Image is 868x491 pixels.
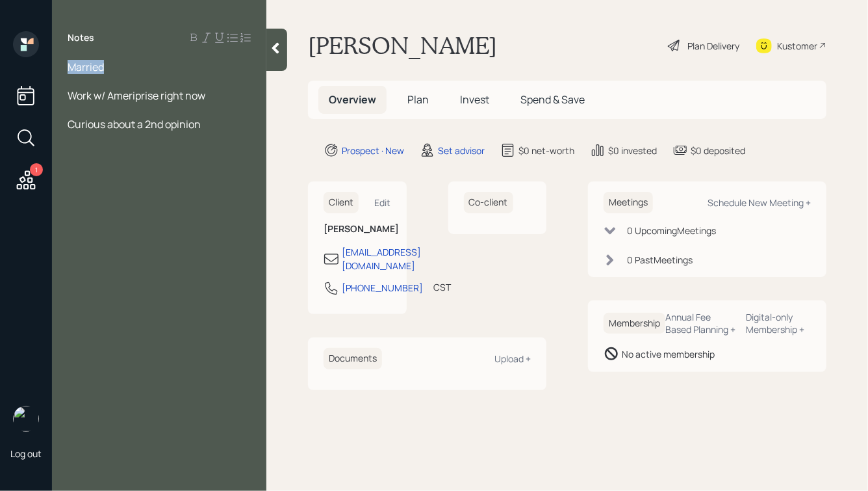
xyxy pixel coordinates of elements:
div: Prospect · New [342,144,404,157]
div: Plan Delivery [687,39,739,53]
h6: [PERSON_NAME] [324,224,391,235]
div: 0 Upcoming Meeting s [627,224,716,237]
span: Work w/ Ameriprise right now [68,88,205,103]
h6: Co-client [464,192,513,213]
div: Digital-only Membership + [747,311,811,336]
div: 1 [30,163,43,176]
div: $0 deposited [691,144,745,157]
div: CST [433,280,451,294]
span: Curious about a 2nd opinion [68,117,201,131]
div: [PHONE_NUMBER] [342,281,423,295]
div: Edit [375,196,391,209]
h1: [PERSON_NAME] [308,31,497,60]
div: $0 net-worth [518,144,574,157]
div: Kustomer [777,39,817,53]
div: [EMAIL_ADDRESS][DOMAIN_NAME] [342,245,421,272]
span: Spend & Save [520,92,585,107]
div: Upload + [494,352,531,365]
div: Log out [10,447,42,460]
span: Invest [460,92,489,107]
div: Set advisor [438,144,485,157]
div: No active membership [622,347,715,361]
h6: Documents [324,348,382,369]
div: $0 invested [608,144,657,157]
h6: Membership [604,313,665,334]
h6: Meetings [604,192,653,213]
span: Overview [329,92,376,107]
img: hunter_neumayer.jpg [13,406,39,432]
span: Plan [407,92,429,107]
h6: Client [324,192,359,213]
div: 0 Past Meeting s [627,253,693,267]
span: Married [68,60,104,74]
label: Notes [68,31,94,44]
div: Annual Fee Based Planning + [665,311,736,336]
div: Schedule New Meeting + [708,196,811,209]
